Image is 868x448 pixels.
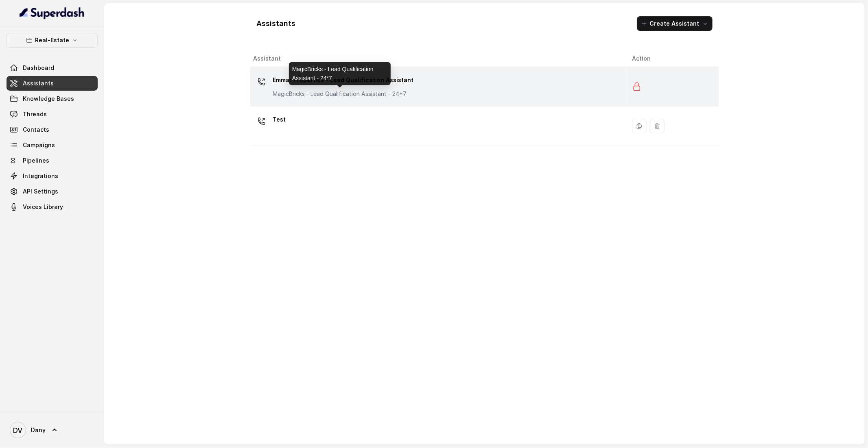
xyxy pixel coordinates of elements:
[7,61,98,75] a: Dashboard
[23,64,54,72] span: Dashboard
[13,426,23,435] text: DV
[23,95,74,103] span: Knowledge Bases
[7,107,98,122] a: Threads
[637,16,713,31] button: Create Assistant
[7,169,98,183] a: Integrations
[273,90,414,98] p: MagicBricks - Lead Qualification Assistant - 24*7
[23,203,63,211] span: Voices Library
[23,110,47,118] span: Threads
[31,426,46,434] span: Dany
[23,157,49,165] span: Pipelines
[7,200,98,214] a: Voices Library
[289,62,391,85] div: MagicBricks - Lead Qualification Assistant - 24*7
[23,141,55,149] span: Campaigns
[273,113,286,126] p: Test
[23,79,54,87] span: Assistants
[7,76,98,91] a: Assistants
[273,74,414,87] p: Emmar Properties - Lead Qualification Assistant
[257,17,296,30] h1: Assistants
[23,172,58,180] span: Integrations
[7,419,98,441] a: Dany
[7,153,98,168] a: Pipelines
[250,50,625,67] th: Assistant
[7,138,98,152] a: Campaigns
[35,35,69,45] p: Real-Estate
[625,50,719,67] th: Action
[7,122,98,137] a: Contacts
[23,126,49,134] span: Contacts
[7,184,98,199] a: API Settings
[7,91,98,106] a: Knowledge Bases
[7,33,98,48] button: Real-Estate
[20,7,85,20] img: light.svg
[23,187,58,196] span: API Settings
